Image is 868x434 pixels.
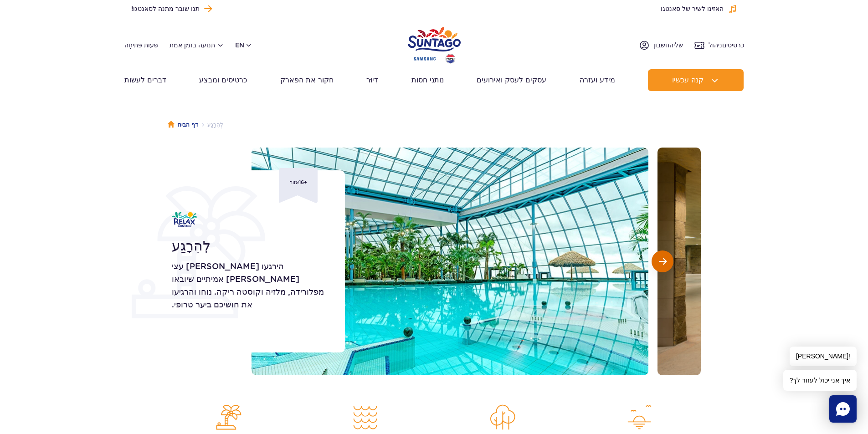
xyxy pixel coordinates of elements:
font: איך אני יכול לעזור לך? [790,377,850,384]
font: הירגעו [PERSON_NAME] עצי [PERSON_NAME] אמיתיים שיובאו מפלורידה, מלזיה וקוסטה ריקה. נוחו והרגיעו א... [172,261,324,309]
font: החשבון [653,41,673,49]
font: מידע ועזרה [580,76,615,84]
a: עסקים לעסק ואירועים [477,69,546,91]
button: האזינו לשיר של סאנטגו [661,5,737,14]
a: תנו שובר מתנה לסאנטגו! [131,3,212,15]
font: תנו שובר מתנה לסאנטגו! [131,6,200,12]
div: לְשׂוֹחֵחַ [829,395,857,423]
button: תנועה בזמן אמת [169,41,224,49]
a: ניהולכרטיסים [694,40,744,51]
font: נותני חסות [411,76,444,84]
font: דִיוּר [366,76,378,84]
font: דף הבית [178,121,198,128]
button: קנה עכשיו [648,69,744,91]
font: עסקים לעסק ואירועים [477,76,546,84]
font: דברים לעשות [124,76,166,84]
a: דף הבית [168,120,198,129]
font: לְהִרָגַע [207,121,223,128]
font: שלי [673,41,683,49]
button: השקופית הבאה [652,250,673,272]
a: מידע ועזרה [580,69,615,91]
font: אזור [290,179,299,185]
font: en [235,41,244,49]
font: [PERSON_NAME]! [796,352,850,360]
a: נותני חסות [411,69,444,91]
a: החשבוןשלי [639,40,683,51]
font: לְהִרָגַע [172,238,211,255]
a: דִיוּר [366,69,378,91]
a: חקור את הפארק [280,69,334,91]
font: ניהול [709,41,722,49]
button: en [235,41,252,50]
font: שְׁעוֹת פְּתִיחָה [124,41,159,49]
font: 16+ [299,179,307,185]
a: שְׁעוֹת פְּתִיחָה [124,41,159,50]
font: כרטיסים ומבצע [199,76,247,84]
font: האזינו לשיר של סאנטגו [661,6,724,12]
font: חקור את הפארק [280,76,334,84]
a: פארק פולין [408,23,461,65]
font: תנועה בזמן אמת [169,41,215,49]
font: כרטיסים [722,41,744,49]
a: כרטיסים ומבצע [199,69,247,91]
a: דברים לעשות [124,69,166,91]
img: לְהִרָגַע [172,212,197,227]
